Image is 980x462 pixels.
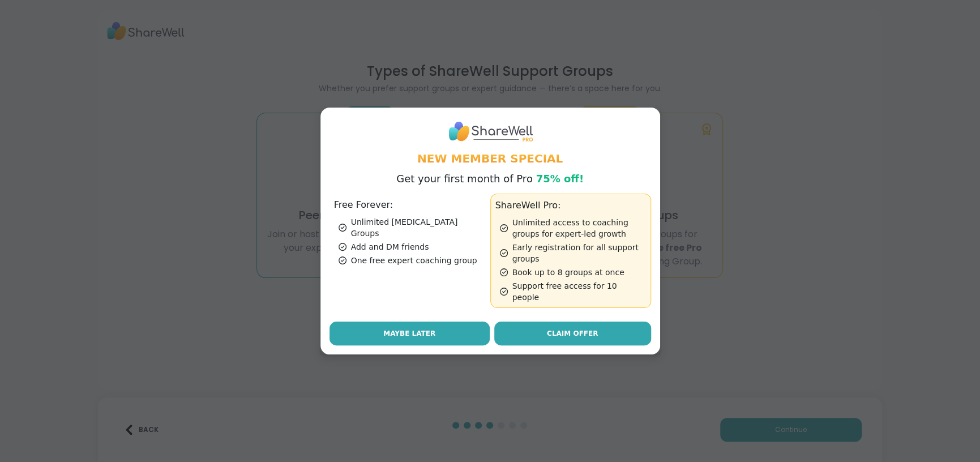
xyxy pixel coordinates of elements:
[339,255,486,266] div: One free expert coaching group
[383,328,435,339] span: Maybe Later
[329,322,490,345] button: Maybe Later
[500,242,646,264] div: Early registration for all support groups
[547,328,598,339] span: Claim Offer
[329,151,651,166] h1: New Member Special
[495,199,646,212] h3: ShareWell Pro:
[500,217,646,239] div: Unlimited access to coaching groups for expert-led growth
[536,173,584,185] span: 75% off!
[494,322,651,345] a: Claim Offer
[334,198,486,212] h3: Free Forever:
[396,171,584,187] p: Get your first month of Pro
[500,267,646,278] div: Book up to 8 groups at once
[339,241,486,253] div: Add and DM friends
[339,216,486,239] div: Unlimited [MEDICAL_DATA] Groups
[448,117,533,146] img: ShareWell Logo
[500,280,646,303] div: Support free access for 10 people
